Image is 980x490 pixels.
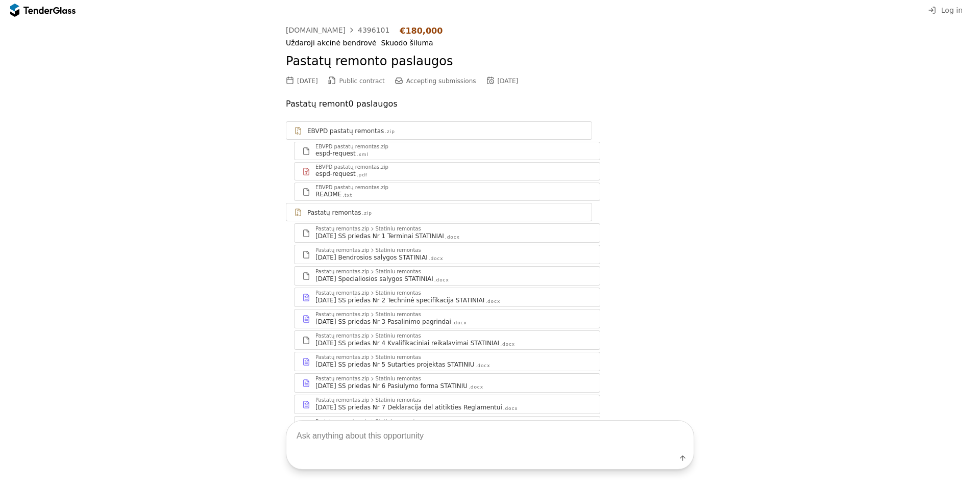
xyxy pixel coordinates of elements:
div: Statiniu remontas [375,355,421,360]
div: Statiniu remontas [375,291,421,296]
a: Pastatų remontas.zipStatiniu remontas[DATE] Specialiosios salygos STATINIAI.docx [294,266,600,286]
div: Pastatų remontas [307,209,361,217]
div: README [315,190,341,198]
div: Statiniu remontas [375,248,421,253]
div: .pdf [357,172,367,178]
div: Statiniu remontas [375,226,421,231]
div: Pastatų remontas.zip [315,398,369,403]
div: espd-request [315,149,356,158]
a: Pastatų remontas.zipStatiniu remontas[DATE] SS priedas Nr 5 Sutarties projektas STATINIU.docx [294,352,600,371]
div: .docx [485,298,500,305]
a: EBVPD pastatų remontas.zipespd-request.xml [294,142,600,160]
div: Pastatų remontas.zip [315,248,369,253]
span: Log in [941,6,963,14]
div: .zip [385,128,395,135]
div: [DOMAIN_NAME] [286,27,346,34]
div: .docx [434,277,449,283]
div: .docx [445,234,460,241]
div: Pastatų remontas.zip [315,312,369,317]
div: EBVPD pastatų remontas.zip [315,185,388,190]
div: Pastatų remontas.zip [315,269,369,274]
div: [DATE] SS priedas Nr 3 Pasalinimo pagrindai [315,318,451,326]
div: .zip [362,210,372,217]
button: Log in [925,4,966,17]
div: [DATE] Specialiosios salygos STATINIAI [315,275,433,283]
div: Statiniu remontas [375,376,421,381]
a: [DOMAIN_NAME]4396101 [286,26,389,34]
a: Pastatų remontas.zipStatiniu remontas[DATE] SS priedas Nr 2 Techninė specifikacija STATINIAI.docx [294,288,600,307]
div: .docx [476,363,491,369]
div: [DATE] Bendrosios salygos STATINIAI [315,253,428,262]
div: €180,000 [400,26,443,36]
a: Pastatų remontas.zipStatiniu remontas[DATE] SS priedas Nr 4 Kvalifikaciniai reikalavimai STATINIA... [294,330,600,350]
a: Pastatų remontas.zip [286,203,592,221]
div: .txt [342,192,352,199]
div: Pastatų remontas.zip [315,376,369,381]
a: EBVPD pastatų remontas.zip [286,121,592,140]
a: Pastatų remontas.zipStatiniu remontas[DATE] SS priedas Nr 7 Deklaracija del atitikties Reglamentu... [294,395,600,414]
div: [DATE] SS priedas Nr 2 Techninė specifikacija STATINIAI [315,296,484,304]
div: .xml [357,151,369,158]
div: Uždaroji akcinė bendrovė Skuodo šiluma [286,39,694,47]
div: [DATE] SS priedas Nr 4 Kvalifikaciniai reikalavimai STATINIAI [315,339,499,347]
div: [DATE] SS priedas Nr 5 Sutarties projektas STATINIU [315,360,475,369]
div: .docx [452,320,467,326]
div: Statiniu remontas [375,333,421,339]
a: Pastatų remontas.zipStatiniu remontas[DATE] Bendrosios salygos STATINIAI.docx [294,245,600,264]
h2: Pastatų remonto paslaugos [286,53,694,70]
a: Pastatų remontas.zipStatiniu remontas[DATE] SS priedas Nr 6 Pasiulymo forma STATINIU.docx [294,373,600,393]
div: EBVPD pastatų remontas.zip [315,144,388,149]
div: [DATE] SS priedas Nr 1 Terminai STATINIAI [315,232,444,240]
div: EBVPD pastatų remontas.zip [315,165,388,170]
a: Pastatų remontas.zipStatiniu remontas[DATE] SS priedas Nr 1 Terminai STATINIAI.docx [294,223,600,243]
p: Pastatų remont0 paslaugos [286,97,694,111]
div: 4396101 [358,27,389,34]
div: Statiniu remontas [375,269,421,274]
div: Pastatų remontas.zip [315,226,369,231]
a: EBVPD pastatų remontas.zipespd-request.pdf [294,162,600,180]
a: Pastatų remontas.zipStatiniu remontas[DATE] SS priedas Nr 3 Pasalinimo pagrindai.docx [294,309,600,328]
div: EBVPD pastatų remontas [307,127,384,135]
div: .docx [500,341,515,348]
span: Public contract [339,78,385,85]
div: [DATE] SS priedas Nr 6 Pasiulymo forma STATINIU [315,382,468,390]
div: Pastatų remontas.zip [315,291,369,296]
div: [DATE] [297,78,318,85]
div: espd-request [315,170,356,178]
a: EBVPD pastatų remontas.zipREADME.txt [294,183,600,201]
div: .docx [469,384,483,391]
span: Accepting submissions [406,78,476,85]
div: .docx [429,255,444,262]
div: Statiniu remontas [375,398,421,403]
div: Pastatų remontas.zip [315,355,369,360]
div: [DATE] [498,78,519,85]
div: Pastatų remontas.zip [315,333,369,339]
div: Statiniu remontas [375,312,421,317]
